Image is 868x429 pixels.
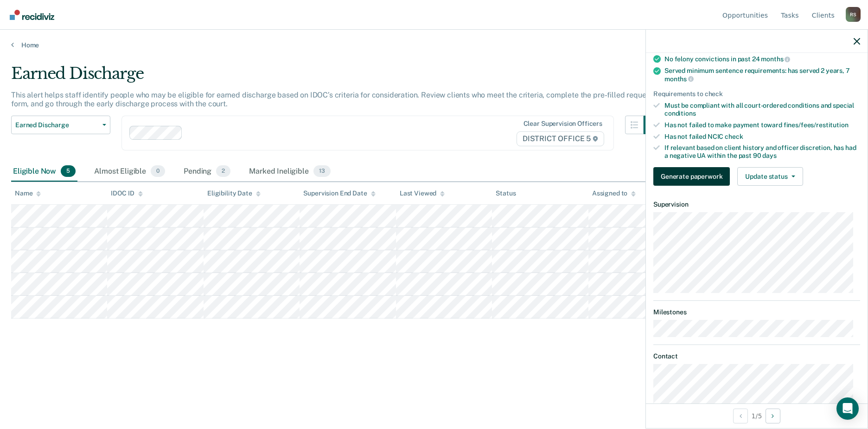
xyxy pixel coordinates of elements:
[11,91,652,108] p: This alert helps staff identify people who may be eligible for earned discharge based on IDOC’s c...
[664,110,696,117] span: conditions
[653,90,860,98] div: Requirements to check
[664,75,694,83] span: months
[496,189,516,197] div: Status
[11,41,857,49] a: Home
[846,7,861,22] div: R S
[766,409,780,423] button: Next Opportunity
[303,189,375,197] div: Supervision End Date
[664,55,860,63] div: No felony convictions in past 24
[653,352,860,360] dt: Contact
[664,121,860,129] div: Has not failed to make payment toward
[653,167,734,186] a: Navigate to form link
[653,167,730,186] button: Generate paperwork
[61,165,76,177] span: 5
[11,162,77,182] div: Eligible Now
[400,189,445,197] div: Last Viewed
[846,7,861,22] button: Profile dropdown button
[92,162,167,182] div: Almost Eligible
[15,121,99,129] span: Earned Discharge
[10,10,54,20] img: Recidiviz
[11,64,662,91] div: Earned Discharge
[664,67,860,83] div: Served minimum sentence requirements: has served 2 years, 7
[517,131,604,146] span: DISTRICT OFFICE 5
[761,55,790,63] span: months
[653,308,860,316] dt: Milestones
[182,162,232,182] div: Pending
[733,409,748,423] button: Previous Opportunity
[664,144,860,160] div: If relevant based on client history and officer discretion, has had a negative UA within the past 90
[653,201,860,208] dt: Supervision
[725,133,743,140] span: check
[15,189,41,197] div: Name
[216,165,230,177] span: 2
[313,165,331,177] span: 13
[247,162,332,182] div: Marked Ineligible
[664,133,860,141] div: Has not failed NCIC
[592,189,636,197] div: Assigned to
[664,102,860,117] div: Must be compliant with all court-ordered conditions and special
[646,403,868,428] div: 1 / 5
[836,397,859,420] div: Open Intercom Messenger
[151,165,165,177] span: 0
[762,152,776,159] span: days
[784,121,849,129] span: fines/fees/restitution
[737,167,803,186] button: Update status
[111,189,142,197] div: IDOC ID
[523,120,602,128] div: Clear supervision officers
[207,189,261,197] div: Eligibility Date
